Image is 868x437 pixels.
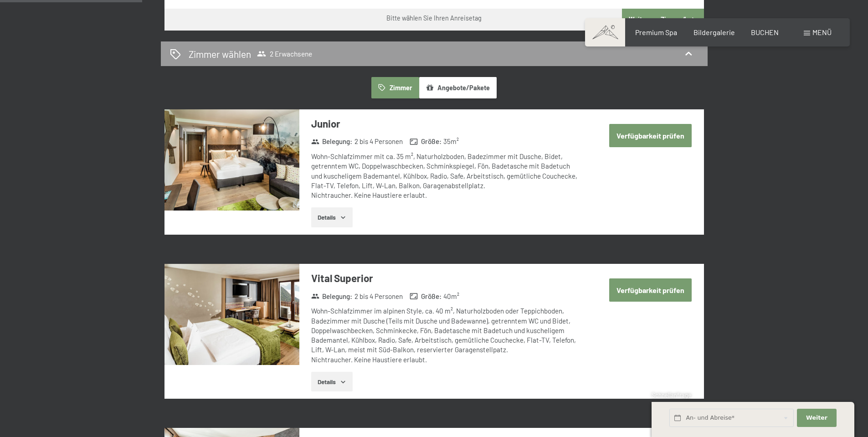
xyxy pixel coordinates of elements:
h3: Junior [311,117,582,131]
a: BUCHEN [751,28,779,36]
strong: Belegung : [311,292,353,301]
strong: Belegung : [311,137,353,146]
button: Verfügbarkeit prüfen [609,278,692,302]
a: Bildergalerie [693,28,735,36]
a: Premium Spa [635,28,677,36]
h2: Zimmer wählen [189,47,251,61]
div: Wohn-Schlafzimmer mit ca. 35 m², Naturholzboden, Badezimmer mit Dusche, Bidet, getrenntem WC, Dop... [311,152,582,200]
span: Schnellanfrage [652,391,691,399]
img: mss_renderimg.php [164,264,299,365]
span: 2 bis 4 Personen [354,292,403,301]
span: 40 m² [443,292,459,301]
strong: Größe : [410,137,442,146]
button: Weiter [797,409,836,427]
strong: Größe : [410,292,442,301]
span: Menü [812,28,832,36]
button: Zimmer [371,77,419,98]
span: 2 bis 4 Personen [354,137,403,146]
span: 35 m² [443,137,459,146]
button: Details [311,207,353,227]
button: Angebote/Pakete [419,77,497,98]
button: Verfügbarkeit prüfen [609,124,692,147]
div: Bitte wählen Sie Ihren Anreisetag [386,14,482,23]
img: mss_renderimg.php [164,109,299,211]
div: Wohn-Schlafzimmer im alpinen Style, ca. 40 m², Naturholzboden oder Teppichboden, Badezimmer mit D... [311,306,582,365]
h3: Vital Superior [311,271,582,285]
button: Weiter zu „Zimmer“ [622,9,704,31]
span: 2 Erwachsene [257,49,312,58]
button: Details [311,372,353,392]
span: Weiter [806,414,827,422]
